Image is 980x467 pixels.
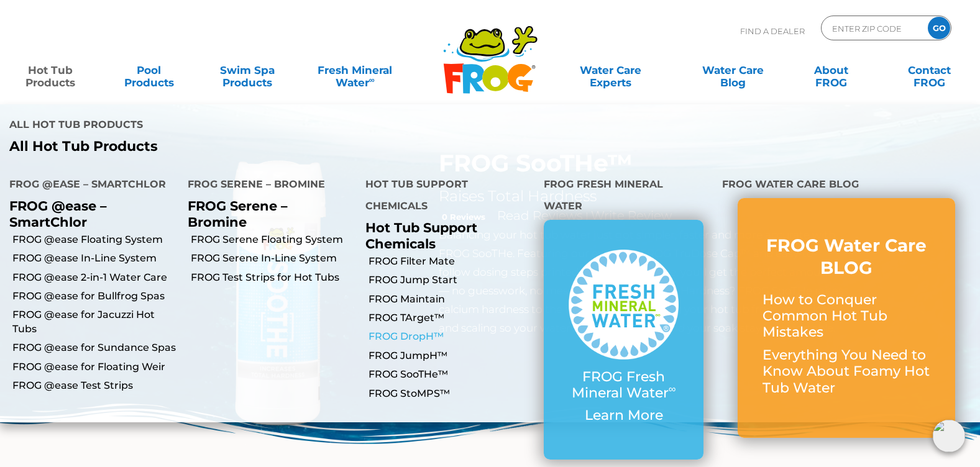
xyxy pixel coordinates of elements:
[111,58,187,83] a: PoolProducts
[369,273,534,287] a: FROG Jump Start
[793,58,869,83] a: AboutFROG
[762,234,930,279] h3: FROG Water Care BLOG
[762,234,930,402] a: FROG Water Care BLOG How to Conquer Common Hot Tub Mistakes Everything You Need to Know About Foa...
[191,252,357,265] a: FROG Serene In-Line System
[12,341,178,355] a: FROG @ease for Sundance Spas
[365,220,477,251] a: Hot Tub Support Chemicals
[12,360,178,374] a: FROG @ease for Floating Weir
[695,58,771,83] a: Water CareBlog
[928,17,950,39] input: GO
[369,349,534,363] a: FROG JumpH™
[569,407,679,424] p: Learn More
[9,138,481,155] a: All Hot Tub Products
[369,368,534,381] a: FROG SooTHe™
[369,255,534,268] a: FROG Filter Mate
[12,271,178,284] a: FROG @ease 2-in-1 Water Care
[569,250,679,430] a: FROG Fresh Mineral Water∞ Learn More
[549,58,673,83] a: Water CareExperts
[188,198,347,229] p: FROG Serene – Bromine
[762,347,930,396] p: Everything You Need to Know About Foamy Hot Tub Water
[12,308,178,336] a: FROG @ease for Jacuzzi Hot Tubs
[369,75,375,84] sup: ∞
[12,289,178,303] a: FROG @ease for Bullfrog Spas
[569,369,679,402] p: FROG Fresh Mineral Water
[544,173,703,220] h4: FROG Fresh Mineral Water
[740,16,805,47] p: Find A Dealer
[831,19,915,37] input: Zip Code Form
[369,330,534,343] a: FROG DropH™
[12,252,178,265] a: FROG @ease In-Line System
[12,379,178,392] a: FROG @ease Test Strips
[365,173,525,220] h4: Hot Tub Support Chemicals
[369,387,534,401] a: FROG StoMPS™
[209,58,285,83] a: Swim SpaProducts
[12,233,178,247] a: FROG @ease Floating System
[188,173,347,198] h4: FROG Serene – Bromine
[307,58,403,83] a: Fresh MineralWater∞
[12,58,89,83] a: Hot TubProducts
[191,271,357,284] a: FROG Test Strips for Hot Tubs
[933,420,965,452] img: openIcon
[891,58,968,83] a: ContactFROG
[369,311,534,325] a: FROG TArget™
[669,383,676,395] sup: ∞
[369,292,534,306] a: FROG Maintain
[9,173,169,198] h4: FROG @ease – SmartChlor
[762,292,930,341] p: How to Conquer Common Hot Tub Mistakes
[191,233,357,247] a: FROG Serene Floating System
[722,173,971,198] h4: FROG Water Care Blog
[9,198,169,229] p: FROG @ease – SmartChlor
[9,114,481,138] h4: All Hot Tub Products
